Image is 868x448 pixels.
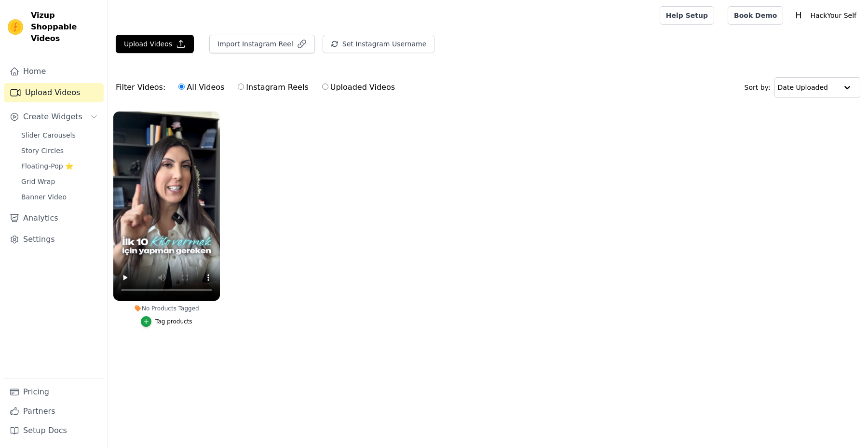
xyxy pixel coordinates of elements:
p: HackYour Self [806,7,860,24]
a: Book Demo [728,6,783,25]
a: Pricing [4,382,104,402]
button: H HackYour Self [791,7,860,24]
span: Vizup Shoppable Videos [31,10,100,44]
input: Instagram Reels [238,84,244,90]
span: Slider Carousels [21,130,76,140]
span: Story Circles [21,146,64,155]
input: All Videos [178,84,185,90]
span: Create Widgets [23,111,82,123]
button: Upload Videos [116,35,194,53]
input: Uploaded Videos [322,84,328,90]
div: Filter Videos: [116,76,400,98]
a: Analytics [4,209,104,228]
span: Banner Video [21,192,67,202]
a: Upload Videos [4,83,104,102]
button: Create Widgets [4,107,104,126]
a: Story Circles [15,144,104,157]
img: Vizup [8,19,23,35]
a: Grid Wrap [15,175,104,188]
label: All Videos [178,81,225,94]
button: Import Instagram Reel [209,35,315,53]
a: Partners [4,402,104,421]
span: Floating-Pop ⭐ [21,161,73,171]
div: Sort by: [745,77,861,98]
div: No Products Tagged [113,305,220,312]
button: Tag products [141,316,192,327]
text: H [796,11,802,20]
a: Settings [4,230,104,249]
a: Help Setup [660,6,714,25]
a: Banner Video [15,190,104,204]
label: Uploaded Videos [322,81,395,94]
div: Tag products [155,318,192,325]
a: Floating-Pop ⭐ [15,159,104,173]
a: Setup Docs [4,421,104,440]
span: Grid Wrap [21,177,55,186]
label: Instagram Reels [237,81,309,94]
a: Slider Carousels [15,128,104,142]
button: Set Instagram Username [323,35,434,53]
a: Home [4,62,104,81]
